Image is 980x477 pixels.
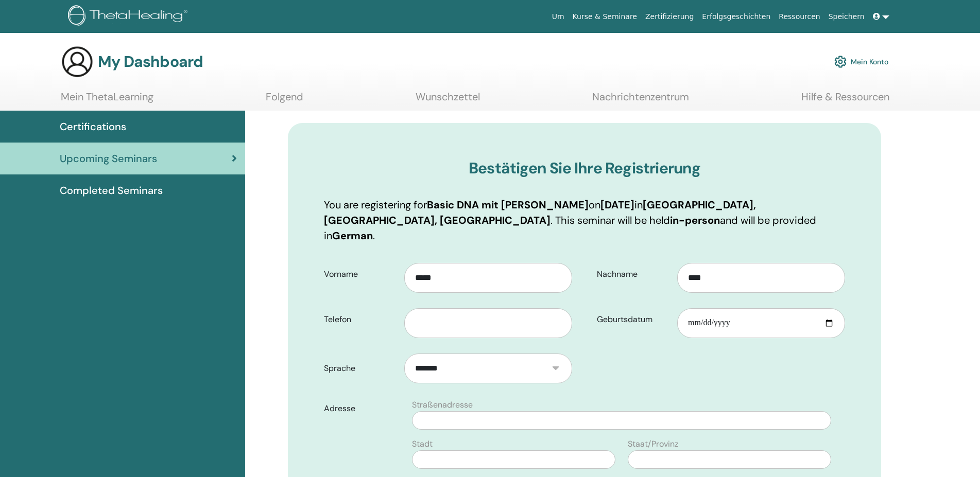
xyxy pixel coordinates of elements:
label: Sprache [316,359,404,378]
span: Certifications [60,119,126,134]
b: Basic DNA mit [PERSON_NAME] [427,198,589,211]
a: Folgend [266,91,303,111]
a: Wunschzettel [416,91,480,111]
img: logo.png [68,5,191,28]
label: Telefon [316,310,404,329]
label: Vorname [316,264,404,284]
label: Staat/Provinz [628,438,678,450]
b: [DATE] [600,198,634,211]
a: Zertifizierung [641,7,698,26]
a: Speichern [824,7,869,26]
a: Nachrichtenzentrum [592,91,689,111]
h3: Bestätigen Sie Ihre Registrierung [324,159,845,178]
span: Upcoming Seminars [60,151,157,166]
a: Mein Konto [834,50,888,73]
p: You are registering for on in . This seminar will be held and will be provided in . [324,197,845,243]
a: Ressourcen [775,7,824,26]
h3: My Dashboard [98,52,203,71]
a: Um [548,7,569,26]
a: Hilfe & Ressourcen [801,91,889,111]
b: German [332,229,373,242]
span: Completed Seminars [60,183,163,198]
b: in-person [670,214,720,227]
label: Straßenadresse [412,399,473,411]
img: cog.svg [834,53,847,70]
a: Kurse & Seminare [569,7,641,26]
label: Nachname [589,264,677,284]
label: Geburtsdatum [589,310,677,329]
a: Mein ThetaLearning [61,91,153,111]
a: Erfolgsgeschichten [698,7,775,26]
label: Adresse [316,399,406,418]
img: generic-user-icon.jpg [61,45,94,78]
label: Stadt [412,438,433,450]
